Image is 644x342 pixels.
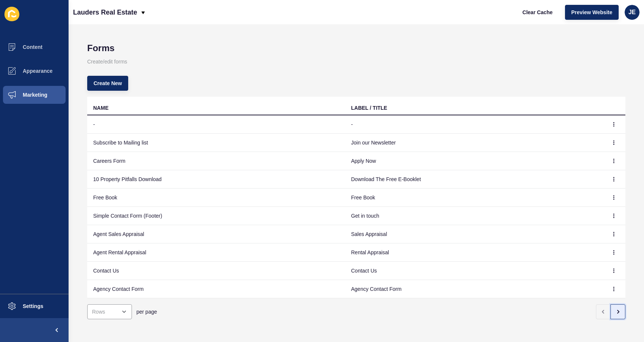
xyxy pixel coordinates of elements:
td: Get in touch [345,207,603,225]
p: Create/edit forms [87,53,625,70]
span: Preview Website [571,9,612,16]
td: Rental Appraisal [345,243,603,262]
td: Careers Form [87,152,345,170]
span: Clear Cache [523,9,553,16]
td: Contact Us [87,262,345,280]
div: open menu [87,304,132,319]
td: - [345,115,603,134]
td: Free Book [87,189,345,207]
td: 10 Property Pitfalls Download [87,170,345,189]
p: Lauders Real Estate [73,3,137,22]
td: Agent Sales Appraisal [87,225,345,243]
td: Agency Contact Form [87,280,345,298]
td: Apply Now [345,152,603,170]
div: LABEL / TITLE [351,104,387,112]
td: Contact Us [345,262,603,280]
span: JE [628,9,636,16]
td: Join our Newsletter [345,134,603,152]
td: Agency Contact Form [345,280,603,298]
td: - [87,115,345,134]
td: Sales Appraisal [345,225,603,243]
span: per page [136,308,157,315]
button: Create New [87,76,128,91]
button: Preview Website [565,5,619,20]
button: Clear Cache [516,5,559,20]
span: Create New [94,80,122,87]
td: Subscribe to Mailing list [87,134,345,152]
div: NAME [93,104,108,112]
td: Agent Rental Appraisal [87,243,345,262]
td: Download The Free E-Booklet [345,170,603,189]
h1: Forms [87,43,625,53]
td: Simple Contact Form (Footer) [87,207,345,225]
td: Free Book [345,189,603,207]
